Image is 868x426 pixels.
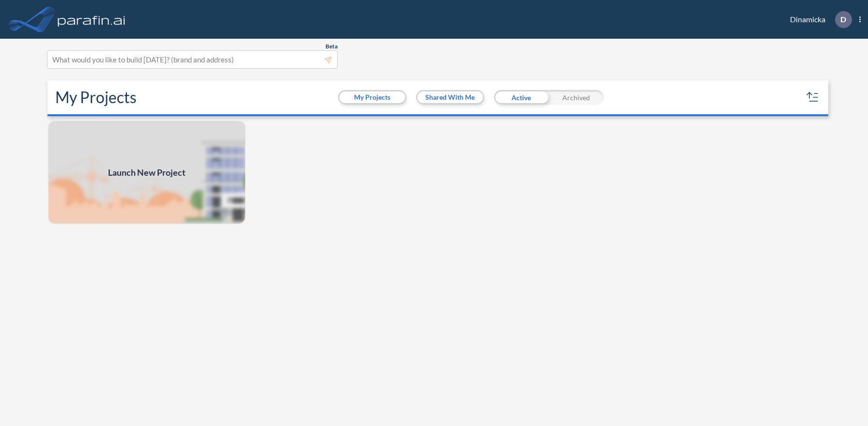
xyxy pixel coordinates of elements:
div: Archived [549,90,604,105]
p: D [840,15,846,24]
a: Launch New Project [47,120,246,225]
div: Dinamicka [775,11,861,28]
div: Active [494,90,549,105]
button: sort [805,90,821,105]
img: logo [56,10,127,29]
button: My Projects [340,91,405,103]
h2: My Projects [55,88,137,106]
button: Shared With Me [418,91,483,103]
span: Beta [325,43,338,50]
span: Launch New Project [108,166,186,179]
img: add [47,120,246,225]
